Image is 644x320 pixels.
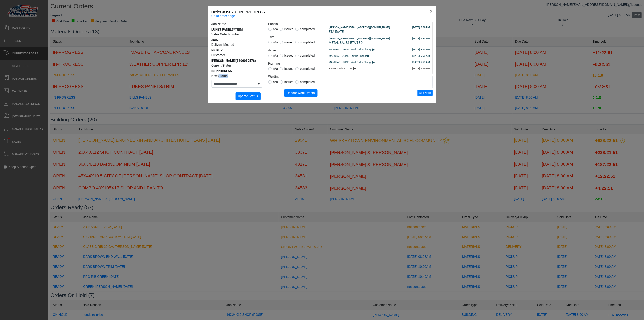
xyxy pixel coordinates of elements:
legend: Framing [268,61,319,66]
span: completed [300,67,315,71]
span: issued [285,67,294,71]
div: [DATE] 2:33 PM [412,37,430,41]
span: ▸ [372,48,375,51]
div: [DATE] 3:39 PM [412,25,430,29]
div: PICKUP [212,48,262,53]
div: IN-PROGRESS [212,69,262,74]
span: LUKES PANELS/TRIM [212,28,243,31]
span: Update Work Orders [287,91,315,95]
div: MANUFACTURING: Status Change [329,54,429,58]
legend: Panels [268,22,319,27]
button: Close [427,6,436,17]
label: Sales Order Number [212,32,240,37]
span: completed [300,40,315,44]
span: Add Note [419,91,431,94]
span: [PERSON_NAME][EMAIL_ADDRESS][DOMAIN_NAME] [329,37,390,40]
div: [DATE] 3:23 PM [412,48,430,52]
span: n/a [273,67,278,71]
div: [DATE] 5:55 AM [412,54,430,58]
legend: Trim [268,35,319,40]
span: Update Status [238,94,258,98]
div: SALES: Order Created [329,67,429,71]
span: ▸ [353,67,356,69]
span: n/a [273,54,278,57]
span: issued [285,27,294,31]
span: completed [300,80,315,84]
div: METAL SALES ETA TBD [329,40,429,45]
label: Delivery Method [212,42,234,47]
h5: Order #35078 - IN-PROGRESS [212,9,265,15]
label: Job Name [212,22,226,26]
div: [DATE] 5:55 AM [412,60,430,64]
span: ▸ [367,54,370,57]
div: [PERSON_NAME] [212,58,262,63]
label: Current Status [212,63,232,68]
span: n/a [273,40,278,44]
div: 35078 [212,38,262,42]
span: n/a [273,80,278,84]
div: [DATE] 2:25 PM [412,67,430,71]
label: New Status [212,74,228,78]
button: Add Note [417,90,433,96]
legend: Acces [268,48,319,53]
span: issued [285,54,294,57]
span: issued [285,40,294,44]
a: Go to order page [212,14,235,18]
div: ETA [DATE] [329,29,429,34]
label: Customer [212,53,225,58]
span: completed [300,27,315,31]
span: issued [285,80,294,84]
span: [PERSON_NAME][EMAIL_ADDRESS][DOMAIN_NAME] [329,26,390,29]
legend: Welding [268,74,319,80]
button: Update Work Orders [284,89,318,97]
span: (5306059578) [236,59,256,63]
div: MANUFACTURING: WorkOrder Change [329,60,429,64]
span: n/a [273,27,278,31]
span: completed [300,54,315,57]
button: Update Status [236,92,261,100]
div: MANUFACTURING: WorkOrder Change [329,48,429,52]
span: ▸ [372,61,375,63]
